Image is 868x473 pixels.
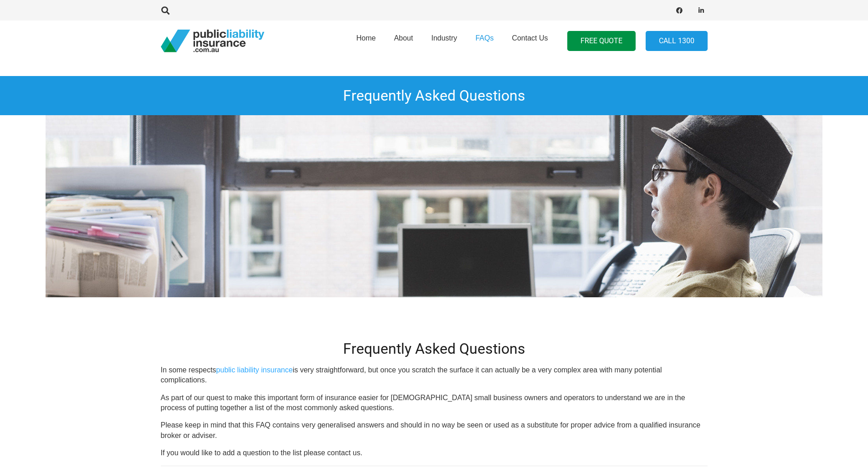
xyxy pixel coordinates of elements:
[503,18,557,64] a: Contact Us
[157,6,175,15] a: Search
[431,34,457,42] span: Industry
[422,18,466,64] a: Industry
[216,366,293,374] a: public liability insurance
[46,115,822,297] img: Small Business Public Liability Insurance
[673,4,686,17] a: Facebook
[161,365,708,386] p: In some respects is very straightforward, but once you scratch the surface it can actually be a v...
[567,31,636,51] a: FREE QUOTE
[475,34,493,42] span: FAQs
[347,18,385,64] a: Home
[161,30,264,52] a: pli_logotransparent
[512,34,548,42] span: Contact Us
[161,420,708,441] p: Please keep in mind that this FAQ contains very generalised answers and should in no way be seen ...
[394,34,413,42] span: About
[385,18,422,64] a: About
[356,34,376,42] span: Home
[646,31,708,51] a: Call 1300
[695,4,708,17] a: LinkedIn
[161,393,708,413] p: As part of our quest to make this important form of insurance easier for [DEMOGRAPHIC_DATA] small...
[161,448,708,458] p: If you would like to add a question to the list please contact us.
[466,18,503,64] a: FAQs
[161,340,708,357] h2: Frequently Asked Questions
